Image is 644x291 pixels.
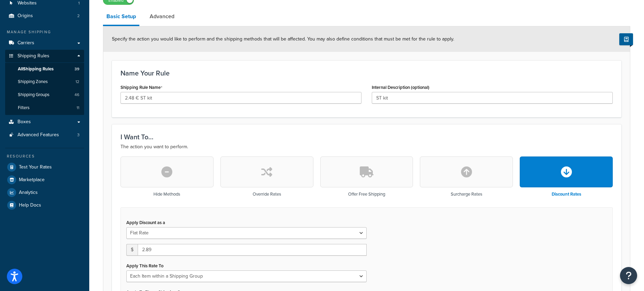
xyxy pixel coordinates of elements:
[120,143,613,151] p: The action you want to perform.
[348,192,385,197] h3: Offer Free Shipping
[18,92,49,98] span: Shipping Groups
[5,186,84,199] a: Analytics
[18,66,54,72] span: All Shipping Rules
[126,244,138,256] span: $
[74,66,79,72] span: 39
[372,85,429,90] label: Internal Description (optional)
[120,69,613,77] h3: Name Your Rule
[5,199,84,211] a: Help Docs
[18,132,59,138] span: Advanced Features
[120,85,162,90] label: Shipping Rule Name
[5,89,84,101] li: Shipping Groups
[5,129,84,141] a: Advanced Features3
[552,192,581,197] h3: Discount Rates
[18,105,30,111] span: Filters
[253,192,281,197] h3: Override Rates
[146,8,178,25] a: Advanced
[5,75,84,88] li: Shipping Zones
[5,153,84,159] div: Resources
[18,53,49,59] span: Shipping Rules
[18,0,37,6] span: Websites
[5,129,84,141] li: Advanced Features
[112,35,454,43] span: Specify the action you would like to perform and the shipping methods that will be affected. You ...
[19,164,52,170] span: Test Your Rates
[5,10,84,22] a: Origins2
[77,132,80,138] span: 3
[103,8,139,26] a: Basic Setup
[77,13,80,19] span: 2
[18,40,34,46] span: Carriers
[18,119,31,125] span: Boxes
[18,13,33,19] span: Origins
[19,190,38,196] span: Analytics
[120,133,613,141] h3: I Want To...
[5,37,84,49] a: Carriers
[19,202,41,208] span: Help Docs
[5,161,84,173] a: Test Your Rates
[5,50,84,115] li: Shipping Rules
[620,267,637,284] button: Open Resource Center
[5,29,84,35] div: Manage Shipping
[5,10,84,22] li: Origins
[5,50,84,62] a: Shipping Rules
[5,102,84,114] a: Filters11
[78,0,80,6] span: 1
[5,102,84,114] li: Filters
[5,63,84,75] a: AllShipping Rules39
[5,75,84,88] a: Shipping Zones12
[5,89,84,101] a: Shipping Groups46
[451,192,482,197] h3: Surcharge Rates
[19,177,45,183] span: Marketplace
[18,79,48,85] span: Shipping Zones
[77,105,79,111] span: 11
[5,116,84,128] a: Boxes
[153,192,180,197] h3: Hide Methods
[76,79,79,85] span: 12
[619,33,633,45] button: Show Help Docs
[126,220,165,225] label: Apply Discount as a
[5,174,84,186] a: Marketplace
[126,263,163,268] label: Apply This Rate To
[74,92,79,98] span: 46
